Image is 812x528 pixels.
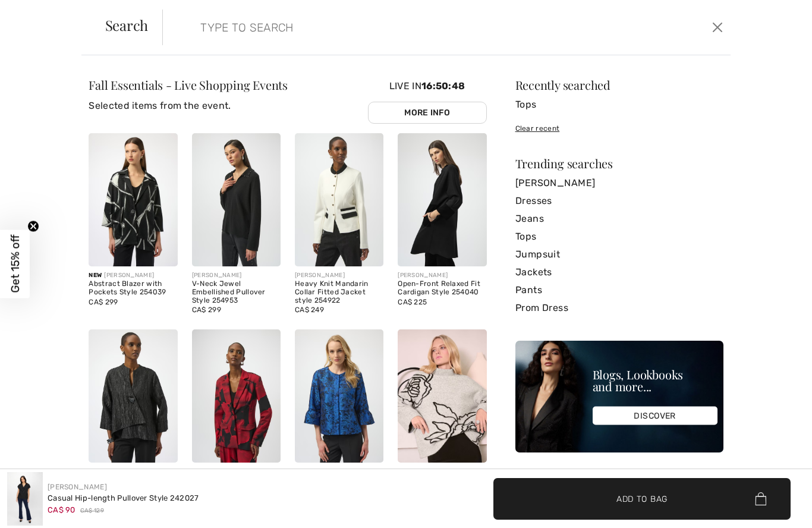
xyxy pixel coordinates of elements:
div: [PERSON_NAME] [295,467,383,476]
img: Abstract Formal Long Sleeve Blazer Style 254092. Black/red [192,329,281,463]
input: TYPE TO SEARCH [191,10,579,45]
img: Heavy Knit Mandarin Collar Fitted Jacket style 254922. Vanilla/Black [295,133,383,266]
span: CA$ 90 [48,505,75,514]
div: Abstract Blazer with Pockets Style 254039 [89,280,177,297]
span: CA$ 299 [192,306,221,314]
div: V-Neck Jewel Embellished Pullover Style 254953 [192,280,281,304]
div: Heavy Knit Mandarin Collar Fitted Jacket style 254922 [295,280,383,304]
img: Abstract Blazer with Pockets Style 254039. Black/Off White [89,133,177,266]
div: Live In [368,79,487,124]
button: Close teaser [27,221,39,232]
span: 16:50:48 [421,80,465,92]
div: Open-Front Relaxed Fit Cardigan Style 254040 [398,280,486,297]
button: Add to Bag [493,478,791,520]
a: Dresses [515,192,723,210]
img: Formal Collared Button Top Style 254196. Black [89,329,177,463]
span: Search [105,18,149,32]
span: CA$ 225 [398,298,427,306]
div: [PERSON_NAME] [192,467,281,476]
a: Pants [515,281,723,299]
a: Tops [515,228,723,246]
a: More Info [368,102,487,124]
span: Fall Essentials - Live Shopping Events [89,77,288,93]
a: Jumpsuit [515,246,723,263]
a: Jeans [515,210,723,228]
img: Floral Blazer with Flare Sleeves Style 254075. Black/Blue [295,329,383,463]
span: Get 15% off [8,235,22,293]
p: Selected items from the event. [89,99,288,113]
img: V-Neck Jewel Embellished Pullover Style 254953. Light grey melange [192,133,281,266]
span: Add to Bag [616,492,668,505]
div: [PERSON_NAME] [398,271,486,280]
div: Blogs, Lookbooks and more... [593,369,717,392]
button: Close [709,18,726,37]
div: Casual Hip-length Pullover Style 242027 [48,492,199,504]
div: [PERSON_NAME] [192,271,281,280]
img: Blogs, Lookbooks and more... [515,341,723,452]
img: Casual Hip-Length Pullover Style 242027 [7,472,43,526]
span: CA$ 299 [89,298,118,306]
img: Floral Embroidered Pullover Style 254943. Oatmeal melange/black [398,329,486,463]
div: [PERSON_NAME] [398,467,486,476]
a: Tops [515,96,723,114]
div: [PERSON_NAME] [89,271,177,280]
img: Bag.svg [755,492,766,505]
div: [PERSON_NAME] [89,467,177,476]
div: Clear recent [515,123,723,134]
a: [PERSON_NAME] [48,483,107,491]
div: [PERSON_NAME] [295,271,383,280]
div: Trending searches [515,158,723,169]
a: [PERSON_NAME] [515,174,723,192]
a: Prom Dress [515,299,723,317]
span: CA$ 129 [80,507,104,516]
a: Jackets [515,263,723,281]
img: Open-Front Relaxed Fit Cardigan Style 254040. Grey melange/black [398,133,486,266]
div: Recently searched [515,79,723,91]
span: New [89,272,102,279]
div: DISCOVER [593,407,717,425]
span: CA$ 249 [295,306,324,314]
